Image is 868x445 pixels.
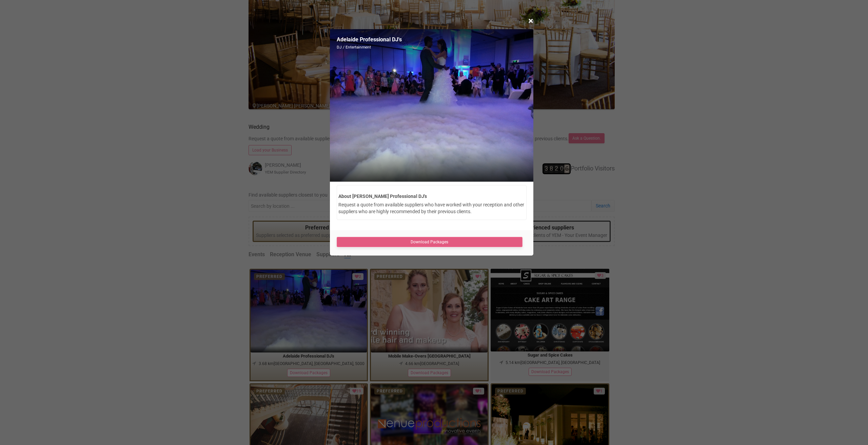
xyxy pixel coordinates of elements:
legend: Adelaide Professional DJ's [337,36,402,44]
label: About [PERSON_NAME] Professional DJ's [338,193,525,200]
small: DJ / Entertainment [337,44,402,50]
a: Download Packages [337,237,523,247]
img: Dry_ice_with_blue_Up_lighting_Stamford_Grand.jpg [330,29,533,182]
span: × [528,15,533,26]
p: Request a quote from available suppliers who have worked with your reception and other suppliers ... [338,201,525,215]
